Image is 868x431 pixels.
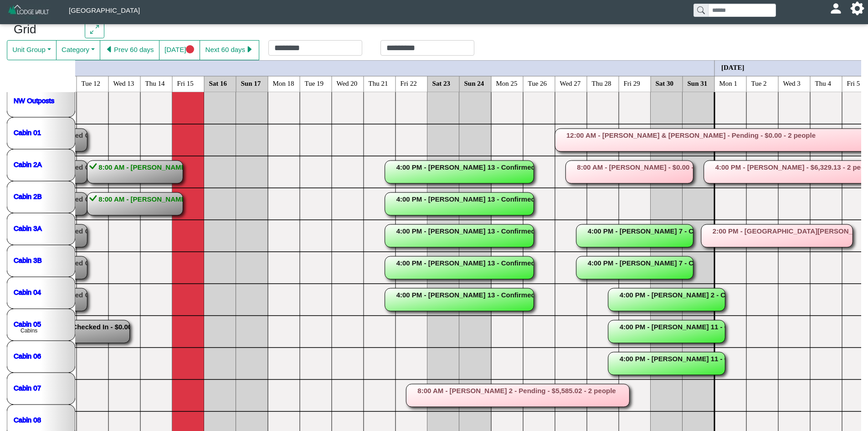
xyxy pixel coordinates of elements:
a: Cabin 01 [14,128,41,136]
text: Thu 21 [369,79,388,87]
a: Cabin 3B [14,256,42,264]
h3: Grid [14,22,71,37]
text: Cabins [21,327,37,334]
a: Cabin 05 [14,320,41,327]
text: Sat 23 [432,79,451,87]
text: Mon 1 [719,79,738,87]
text: Wed 27 [560,79,581,87]
button: arrows angle expand [85,22,104,39]
text: Fri 15 [177,79,194,87]
input: Check in [268,40,362,56]
text: Wed 13 [113,79,134,87]
a: Cabin 2A [14,160,42,168]
text: Thu 4 [815,79,832,87]
text: Tue 26 [528,79,547,87]
text: Fri 22 [401,79,417,87]
button: caret left fillPrev 60 days [100,40,159,60]
text: Sun 24 [464,79,484,87]
a: Cabin 2B [14,192,42,200]
svg: gear fill [854,5,861,12]
text: [DATE] [721,63,745,71]
button: Category [56,40,100,60]
a: Cabin 07 [14,384,41,391]
button: [DATE]circle fill [159,40,200,60]
text: Mon 18 [273,79,294,87]
text: Thu 28 [592,79,611,87]
text: Sat 16 [209,79,227,87]
button: Unit Group [7,40,56,60]
text: Tue 19 [305,79,324,87]
a: Cabin 04 [14,288,41,296]
text: Wed 3 [783,79,801,87]
text: Sat 30 [656,79,674,87]
text: Fri 29 [624,79,640,87]
text: Tue 12 [82,79,101,87]
button: Next 60 dayscaret right fill [200,40,259,60]
svg: caret left fill [105,45,114,54]
svg: arrows angle expand [90,25,99,34]
a: NW Outposts [14,96,54,104]
svg: circle fill [186,45,195,54]
a: Cabin 3A [14,224,42,232]
img: Z [7,4,51,20]
input: Check out [380,40,474,56]
text: Sun 17 [241,79,261,87]
text: Fri 5 [847,79,860,87]
svg: person fill [832,5,839,12]
text: Thu 14 [145,79,165,87]
svg: caret right fill [245,45,254,54]
text: Wed 20 [337,79,358,87]
text: Mon 25 [496,79,518,87]
a: Cabin 06 [14,352,41,359]
text: Tue 2 [751,79,767,87]
svg: search [697,6,704,14]
a: Cabin 08 [14,415,41,423]
text: Sun 31 [688,79,708,87]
